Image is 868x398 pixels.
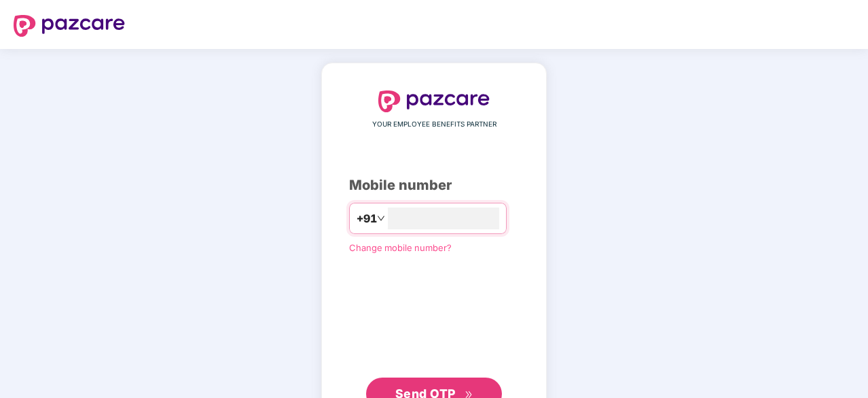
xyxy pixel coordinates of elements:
a: Change mobile number? [349,242,452,253]
span: +91 [357,210,377,227]
img: logo [378,90,490,112]
div: Mobile number [349,175,519,196]
img: logo [14,15,125,37]
span: down [377,214,385,222]
span: YOUR EMPLOYEE BENEFITS PARTNER [372,119,496,130]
